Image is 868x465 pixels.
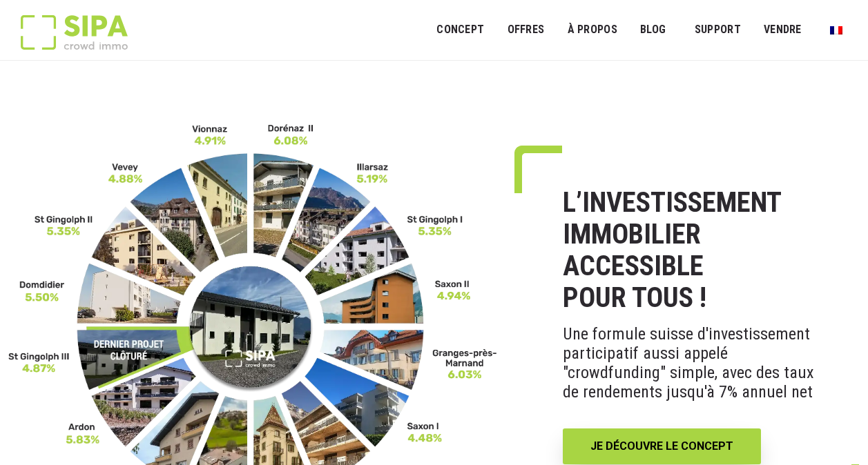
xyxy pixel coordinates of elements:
[631,14,675,46] a: Blog
[563,428,761,464] a: JE DÉCOUVRE LE CONCEPT
[563,187,829,314] h1: L’INVESTISSEMENT IMMOBILIER ACCESSIBLE POUR TOUS !
[427,14,493,46] a: Concept
[498,14,553,46] a: OFFRES
[830,26,842,34] img: Français
[558,14,626,46] a: À PROPOS
[686,14,750,46] a: SUPPORT
[821,17,851,43] a: Passer à
[563,314,829,412] p: Une formule suisse d'investissement participatif aussi appelé "crowdfunding" simple, avec des tau...
[755,14,811,46] a: VENDRE
[436,12,847,47] nav: Menu principal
